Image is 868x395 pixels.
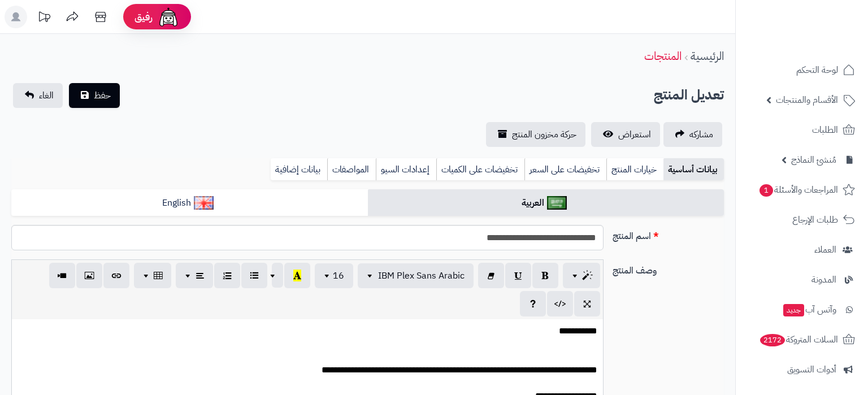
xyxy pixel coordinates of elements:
a: السلات المتروكة2172 [743,326,861,353]
span: مشاركه [689,128,713,141]
a: حركة مخزون المنتج [486,122,585,147]
a: الغاء [13,83,63,108]
a: مشاركه [663,122,722,147]
span: حفظ [94,89,111,102]
a: بيانات أساسية [663,158,724,181]
span: أدوات التسويق [787,362,836,377]
img: English [194,196,214,210]
span: 16 [333,269,344,283]
img: ai-face.png [157,6,180,28]
span: العملاء [814,242,836,258]
span: IBM Plex Sans Arabic [378,269,465,283]
span: 1 [759,184,773,197]
span: الأقسام والمنتجات [776,92,838,108]
span: المراجعات والأسئلة [758,182,838,198]
a: إعدادات السيو [376,158,436,181]
label: وصف المنتج [608,259,728,277]
img: logo-2.png [791,32,857,55]
a: المواصفات [327,158,376,181]
a: العربية [368,189,724,217]
a: English [11,189,368,217]
span: رفيق [134,10,153,24]
span: جديد [783,304,804,316]
a: لوحة التحكم [743,57,861,84]
button: حفظ [69,83,120,108]
span: لوحة التحكم [796,62,838,78]
span: وآتس آب [782,302,836,318]
a: أدوات التسويق [743,356,861,383]
span: الطلبات [812,122,838,138]
span: حركة مخزون المنتج [512,128,576,141]
span: الغاء [39,89,54,102]
label: اسم المنتج [608,225,728,243]
a: العملاء [743,236,861,263]
span: استعراض [618,128,651,141]
a: المراجعات والأسئلة1 [743,176,861,203]
a: المدونة [743,266,861,293]
a: تخفيضات على الكميات [436,158,524,181]
h2: تعديل المنتج [654,84,724,107]
a: الرئيسية [691,47,724,64]
span: مُنشئ النماذج [791,152,836,168]
a: الطلبات [743,116,861,144]
a: طلبات الإرجاع [743,206,861,233]
a: بيانات إضافية [271,158,327,181]
a: وآتس آبجديد [743,296,861,323]
span: طلبات الإرجاع [792,212,838,228]
span: 2172 [760,334,785,346]
span: السلات المتروكة [759,332,838,348]
a: استعراض [591,122,660,147]
a: تحديثات المنصة [30,6,58,31]
button: IBM Plex Sans Arabic [358,263,474,288]
img: العربية [547,196,567,210]
a: المنتجات [644,47,682,64]
button: 16 [315,263,353,288]
a: خيارات المنتج [606,158,663,181]
span: المدونة [811,272,836,288]
a: تخفيضات على السعر [524,158,606,181]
